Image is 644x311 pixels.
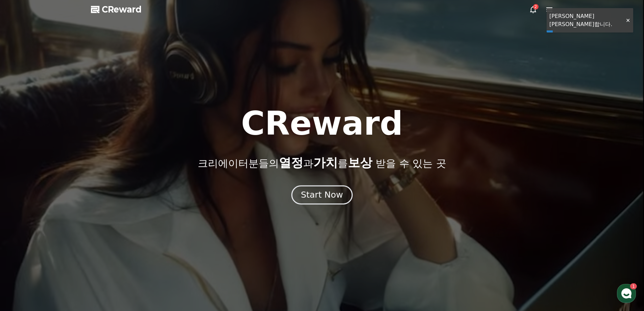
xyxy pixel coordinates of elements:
span: 열정 [279,156,303,170]
span: 설정 [104,225,113,230]
a: 홈 [2,215,45,231]
a: 2 [529,5,537,14]
span: 홈 [21,225,25,230]
div: Start Now [301,189,343,201]
span: 1 [69,214,71,220]
h1: CReward [241,107,403,140]
span: 보상 [348,156,372,170]
a: 설정 [87,215,130,231]
a: Start Now [293,193,351,199]
span: 대화 [62,225,70,230]
p: 크리에이터분들의 과 를 받을 수 있는 곳 [198,156,446,170]
span: 가치 [313,156,338,170]
a: 1대화 [45,215,87,231]
button: Start Now [291,185,353,204]
div: 2 [533,4,539,9]
a: CReward [91,4,142,15]
span: CReward [102,4,142,15]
